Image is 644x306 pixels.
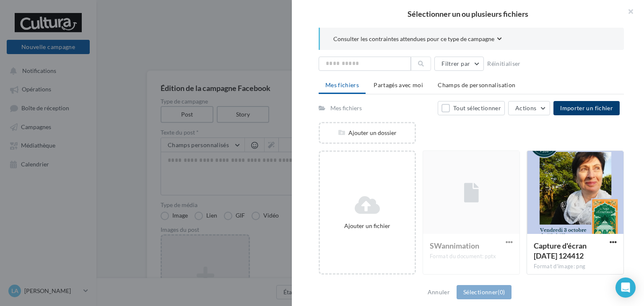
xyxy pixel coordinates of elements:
span: Mes fichiers [325,81,359,88]
div: Ajouter un dossier [320,129,415,137]
span: Consulter les contraintes attendues pour ce type de campagne [333,35,494,43]
div: Mes fichiers [330,104,362,112]
span: Capture d'écran 2025-09-25 124412 [534,241,587,260]
span: Partagés avec moi [374,81,423,88]
div: Ajouter un fichier [323,222,411,230]
span: Actions [515,104,536,112]
button: Consulter les contraintes attendues pour ce type de campagne [333,34,502,45]
button: Annuler [424,287,453,297]
button: Importer un fichier [553,101,620,115]
div: Open Intercom Messenger [615,277,636,298]
button: Actions [508,101,550,115]
div: Format d'image: png [534,263,617,270]
button: Réinitialiser [484,59,524,69]
span: Champs de personnalisation [438,81,515,88]
h2: Sélectionner un ou plusieurs fichiers [305,10,631,18]
span: (0) [498,288,505,296]
button: Filtrer par [434,57,484,71]
span: Importer un fichier [560,104,613,112]
button: Tout sélectionner [438,101,505,115]
button: Sélectionner(0) [457,285,512,299]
